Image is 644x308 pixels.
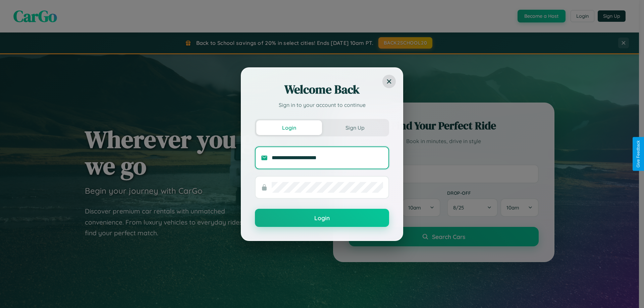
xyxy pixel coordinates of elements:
[636,140,641,168] div: Give Feedback
[255,81,389,98] h2: Welcome Back
[255,101,389,109] p: Sign in to your account to continue
[256,120,322,135] button: Login
[322,120,388,135] button: Sign Up
[255,209,389,227] button: Login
